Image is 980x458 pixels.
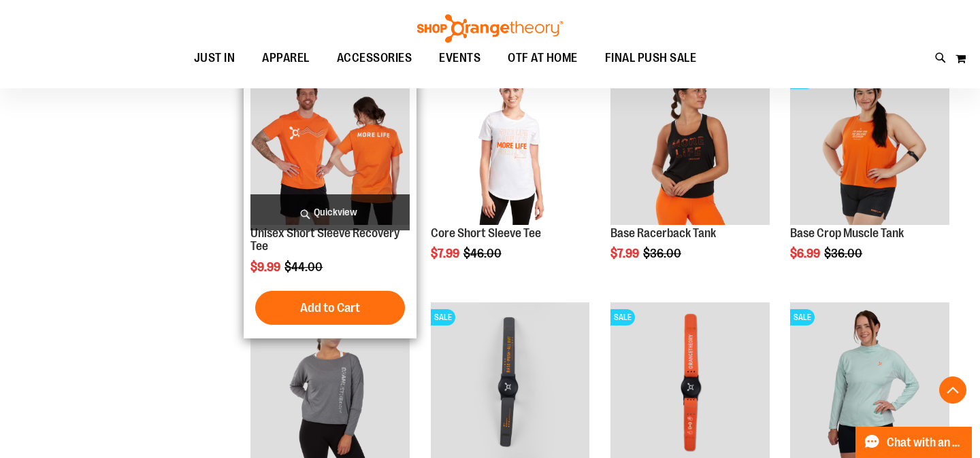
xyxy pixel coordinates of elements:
span: EVENTS [439,43,480,73]
img: Product image for Unisex Short Sleeve Recovery Tee [250,66,410,225]
a: JUST IN [180,43,249,74]
img: Shop Orangetheory [415,14,565,43]
span: $9.99 [250,260,282,274]
button: Back To Top [939,376,966,404]
a: ACCESSORIES [323,43,426,74]
img: Product image for Base Racerback Tank [610,66,770,225]
span: SALE [790,309,815,325]
a: Product image for Core Short Sleeve Tee [431,66,590,227]
span: FINAL PUSH SALE [605,43,697,73]
span: APPAREL [262,43,310,73]
button: Add to Cart [255,291,405,325]
span: ACCESSORIES [337,43,412,73]
span: $36.00 [643,247,683,260]
span: $46.00 [463,247,504,260]
span: $7.99 [431,247,461,260]
span: OTF AT HOME [508,43,578,73]
button: Chat with an Expert [855,427,973,458]
span: SALE [610,309,635,325]
span: Chat with an Expert [887,436,964,449]
a: Core Short Sleeve Tee [431,226,541,240]
a: APPAREL [248,43,323,74]
a: Product image for Base Crop Muscle TankSALE [790,66,949,227]
div: product [604,59,777,296]
span: SALE [431,309,455,325]
span: $6.99 [790,247,822,260]
a: EVENTS [425,43,494,74]
span: Add to Cart [300,300,360,315]
img: Product image for Core Short Sleeve Tee [431,66,590,225]
div: product [244,59,416,338]
a: Base Racerback Tank [610,226,716,240]
div: product [424,59,597,296]
span: $44.00 [284,260,325,274]
a: Unisex Short Sleeve Recovery Tee [250,226,399,253]
span: $36.00 [824,247,864,260]
span: $7.99 [610,247,641,260]
a: OTF AT HOME [494,43,591,74]
a: Product image for Base Racerback Tank [610,66,770,227]
a: FINAL PUSH SALE [591,43,710,73]
span: JUST IN [194,43,235,73]
img: Product image for Base Crop Muscle Tank [790,66,949,225]
a: Base Crop Muscle Tank [790,226,904,240]
div: product [783,59,956,296]
a: Quickview [250,194,410,230]
a: Product image for Unisex Short Sleeve Recovery Tee [250,66,410,227]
